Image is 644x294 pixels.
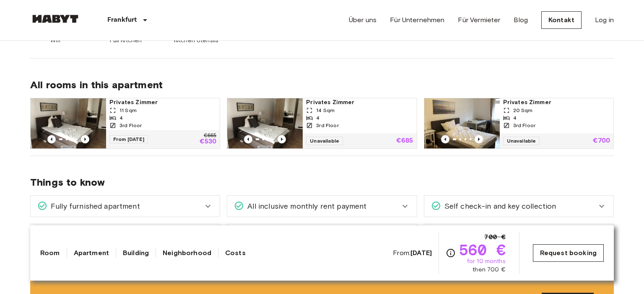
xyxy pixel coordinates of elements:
[74,248,109,258] a: Apartment
[424,224,613,245] div: Pets are not allowed
[503,98,610,107] span: Privates Zimmer
[227,224,416,245] div: Confirmation for city registrations
[30,98,220,149] a: Marketing picture of unit DE-04-030-002-01HFPrevious imagePrevious imagePrivates Zimmer11 Sqm43rd...
[513,122,535,129] span: 3rd Floor
[446,248,456,258] svg: Check cost overview for full price breakdown. Please note that discounts apply to new joiners onl...
[278,135,286,143] button: Previous image
[119,107,137,114] span: 11 Sqm
[109,135,148,143] span: From [DATE]
[200,138,217,145] p: €530
[533,244,604,262] a: Request booking
[50,36,61,45] span: Wifi
[410,249,432,257] b: [DATE]
[349,15,377,25] a: Über uns
[541,11,582,29] a: Kontakt
[174,36,218,45] span: Kitchen Utensils
[424,98,614,149] a: Marketing picture of unit DE-04-030-002-02HFPrevious imagePrevious imagePrivates Zimmer20 Sqm43rd...
[475,135,483,143] button: Previous image
[393,248,432,258] span: From:
[31,98,106,148] img: Marketing picture of unit DE-04-030-002-01HF
[473,266,506,274] span: then 700 €
[424,98,500,148] img: Marketing picture of unit DE-04-030-002-02HF
[204,133,216,138] p: €665
[47,201,140,212] span: Fully furnished apartment
[225,248,246,258] a: Costs
[316,107,335,114] span: 14 Sqm
[458,15,500,25] a: Für Vermieter
[119,114,123,122] span: 4
[514,15,528,25] a: Blog
[441,201,556,212] span: Self check-in and key collection
[163,248,211,258] a: Neighborhood
[40,248,60,258] a: Room
[31,224,220,245] div: Smooth booking process
[109,98,216,107] span: Privates Zimmer
[396,138,413,144] p: €685
[244,135,252,143] button: Previous image
[595,15,614,25] a: Log in
[316,114,319,122] span: 4
[467,257,506,266] span: for 10 months
[227,98,303,148] img: Marketing picture of unit DE-04-030-002-03HF
[513,114,517,122] span: 4
[47,135,56,143] button: Previous image
[81,135,89,143] button: Previous image
[244,201,366,212] span: All inclusive monthly rent payment
[227,196,416,217] div: All inclusive monthly rent payment
[390,15,444,25] a: Für Unternehmen
[119,122,142,129] span: 3rd Floor
[227,98,417,149] a: Marketing picture of unit DE-04-030-002-03HFPrevious imagePrevious imagePrivates Zimmer14 Sqm43rd...
[441,135,449,143] button: Previous image
[31,196,220,217] div: Fully furnished apartment
[484,232,506,242] span: 700 €
[424,196,613,217] div: Self check-in and key collection
[30,79,614,91] span: All rooms in this apartment
[503,137,540,145] span: Unavailable
[306,137,343,145] span: Unavailable
[110,36,142,45] span: Full Kitchen
[593,138,610,144] p: €700
[107,15,137,25] p: Frankfurt
[316,122,338,129] span: 3rd Floor
[513,107,533,114] span: 20 Sqm
[306,98,413,107] span: Privates Zimmer
[123,248,149,258] a: Building
[30,176,614,189] span: Things to know
[459,242,506,257] span: 560 €
[30,15,80,23] img: Habyt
